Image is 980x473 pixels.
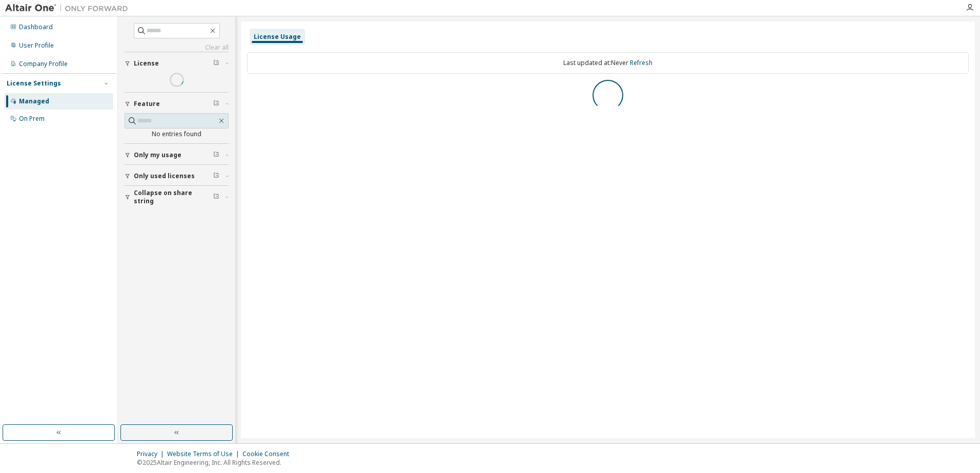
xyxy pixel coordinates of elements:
span: License [134,59,159,68]
p: © 2025 Altair Engineering, Inc. All Rights Reserved. [137,458,295,467]
span: Only used licenses [134,172,195,180]
div: Website Terms of Use [167,450,242,458]
span: Only my usage [134,151,181,159]
div: License Settings [7,79,61,88]
button: License [125,52,229,75]
button: Collapse on share string [125,186,229,208]
button: Feature [125,93,229,115]
span: Feature [134,100,160,108]
div: Privacy [137,450,167,458]
div: Cookie Consent [242,450,295,458]
div: On Prem [19,115,45,123]
div: License Usage [254,33,301,41]
span: Clear filter [213,100,219,108]
div: No entries found [125,130,229,138]
span: Collapse on share string [134,189,213,205]
div: Company Profile [19,60,68,68]
span: Clear filter [213,59,219,68]
span: Clear filter [213,151,219,159]
span: Clear filter [213,193,219,201]
img: Altair One [5,3,133,13]
div: Last updated at: Never [247,52,969,74]
button: Only my usage [125,144,229,166]
div: Dashboard [19,23,53,31]
a: Refresh [630,58,652,67]
a: Clear all [125,44,229,52]
button: Only used licenses [125,165,229,187]
div: Managed [19,97,49,105]
div: User Profile [19,41,54,50]
span: Clear filter [213,172,219,180]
